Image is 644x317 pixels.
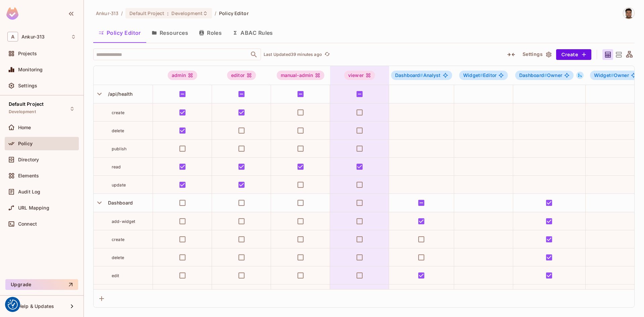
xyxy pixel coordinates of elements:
span: Analyst [395,73,441,78]
button: Create [556,49,591,60]
span: Widget#Editor [459,71,508,80]
span: Widget [463,72,483,78]
span: # [544,72,547,78]
span: Home [18,125,31,130]
span: publish [112,146,126,151]
span: Widget#Owner [590,71,640,80]
div: admin [168,71,197,80]
button: ABAC Rules [227,24,278,41]
span: Development [171,10,202,16]
div: manual-admin [277,71,325,80]
button: Settings [520,49,553,60]
span: Development [9,109,36,114]
span: A [7,32,18,42]
span: Dashboard#Analyst [391,71,452,80]
img: Revisit consent button [8,300,18,310]
span: update [112,182,126,187]
button: Resources [146,24,194,41]
span: : [167,11,169,16]
button: Open [249,50,259,59]
button: Roles [194,24,227,41]
span: the active workspace [96,10,118,16]
span: edit [112,273,119,278]
button: Consent Preferences [8,300,18,310]
span: /api/health [105,91,133,97]
span: Dashboard [395,72,423,78]
span: Directory [18,157,39,162]
li: / [215,10,216,16]
span: refresh [324,51,330,58]
div: viewer [344,71,375,80]
span: Policy [18,141,33,146]
span: Owner [594,73,629,78]
span: add-widget [112,219,136,224]
span: Connect [18,221,37,227]
li: / [121,10,123,16]
span: create [112,237,124,242]
span: URL Mapping [18,205,49,211]
span: Editor [463,73,496,78]
img: SReyMgAAAABJRU5ErkJggg== [6,7,18,20]
span: delete [112,128,124,133]
span: # [480,72,483,78]
span: Dashboard#Owner [515,71,574,80]
button: refresh [323,51,331,59]
span: Help & Updates [18,304,54,309]
span: Settings [18,83,37,88]
span: Dashboard [519,72,547,78]
img: Vladimir Shopov [623,8,634,19]
span: # [420,72,423,78]
span: read [112,164,121,169]
span: Default Project [129,10,164,16]
div: editor [227,71,256,80]
p: Last Updated 39 minutes ago [264,52,322,57]
span: Projects [18,51,37,56]
span: # [611,72,614,78]
span: Elements [18,173,39,178]
span: Widget [594,72,614,78]
span: Monitoring [18,67,43,72]
span: Workspace: Ankur-313 [21,34,45,39]
span: Default Project [9,101,44,107]
span: Audit Log [18,189,40,194]
button: Policy Editor [93,24,146,41]
span: Policy Editor [219,10,249,16]
span: delete [112,255,124,260]
span: Owner [519,73,562,78]
span: Click to refresh data [322,51,331,59]
button: Upgrade [5,279,78,290]
span: create [112,110,124,115]
span: Dashboard [105,200,133,206]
